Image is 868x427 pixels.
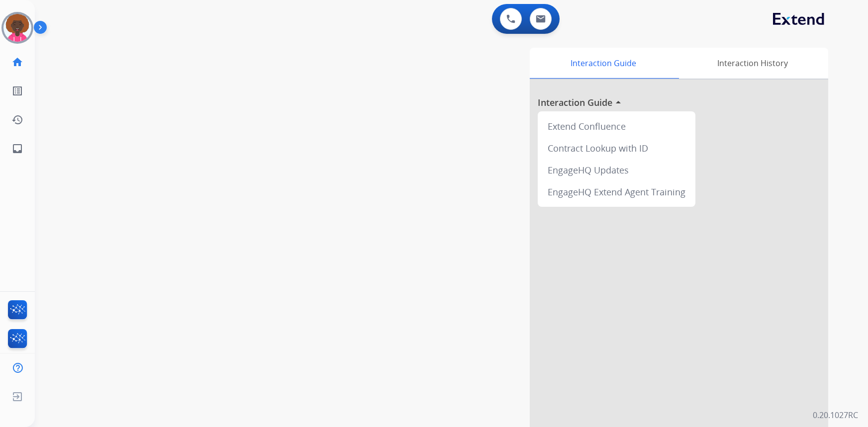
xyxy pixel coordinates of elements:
[542,137,691,159] div: Contract Lookup with ID
[11,114,23,126] mat-icon: history
[676,48,828,79] div: Interaction History
[11,143,23,155] mat-icon: inbox
[11,56,23,68] mat-icon: home
[11,85,23,97] mat-icon: list_alt
[542,159,691,181] div: EngageHQ Updates
[542,181,691,203] div: EngageHQ Extend Agent Training
[530,48,676,79] div: Interaction Guide
[3,14,31,42] img: avatar
[542,115,691,137] div: Extend Confluence
[813,409,858,421] p: 0.20.1027RC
